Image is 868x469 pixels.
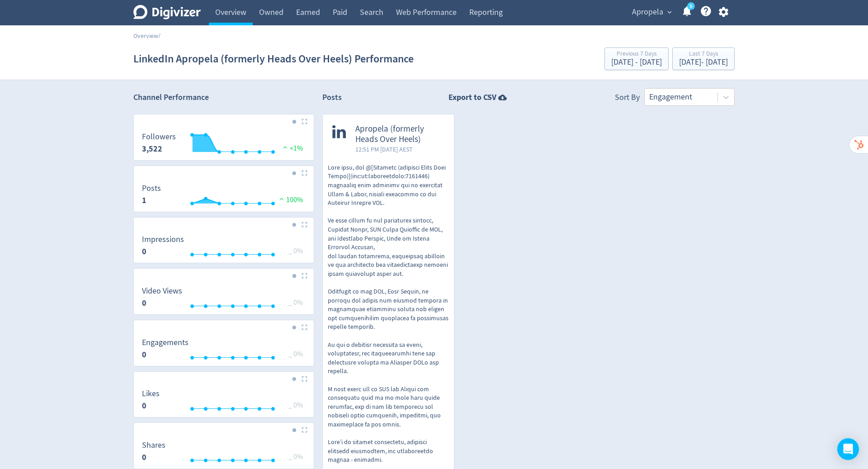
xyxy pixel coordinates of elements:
img: positive-performance.svg [277,195,286,202]
span: Apropela (formerly Heads Over Heels) [355,124,444,145]
svg: Posts 1 [137,184,310,208]
span: _ 0% [288,350,303,359]
img: positive-performance.svg [281,144,290,151]
dt: Impressions [142,234,184,245]
div: Sort By [615,92,640,106]
svg: Impressions 0 [137,235,310,259]
span: _ 0% [288,298,303,307]
div: Previous 7 Days [611,51,662,58]
div: [DATE] - [DATE] [679,58,728,66]
h2: Channel Performance [133,92,314,103]
img: Placeholder [302,273,307,279]
a: Overview [133,32,158,40]
div: Last 7 Days [679,51,728,58]
dt: Followers [142,132,176,142]
strong: Export to CSV [448,92,496,103]
h2: Posts [322,92,342,106]
div: [DATE] - [DATE] [611,58,662,66]
div: Open Intercom Messenger [837,438,859,460]
span: 12:51 PM [DATE] AEST [355,145,444,154]
text: 5 [690,3,692,9]
strong: 1 [142,195,146,206]
span: <1% [281,144,303,153]
svg: Likes 0 [137,389,310,413]
img: Placeholder [302,118,307,124]
strong: 3,522 [142,143,162,154]
img: Placeholder [302,376,307,382]
span: / [158,32,160,40]
a: 5 [687,2,695,10]
span: _ 0% [288,401,303,410]
img: Placeholder [302,324,307,330]
img: Placeholder [302,222,307,227]
dt: Posts [142,183,161,194]
strong: 0 [142,349,146,360]
img: Placeholder [302,170,307,176]
strong: 0 [142,298,146,308]
span: Apropela [632,5,663,19]
span: expand_more [665,8,674,16]
strong: 0 [142,400,146,411]
h1: LinkedIn Apropela (formerly Heads Over Heels) Performance [133,44,414,73]
span: 100% [277,195,303,204]
button: Apropela [629,5,674,19]
button: Previous 7 Days[DATE] - [DATE] [604,47,669,70]
img: Placeholder [302,427,307,433]
dt: Engagements [142,337,189,348]
svg: Video Views 0 [137,287,310,311]
span: _ 0% [288,246,303,256]
span: _ 0% [288,452,303,461]
svg: Shares 0 [137,441,310,465]
dt: Shares [142,440,165,450]
dt: Likes [142,388,160,399]
button: Last 7 Days[DATE]- [DATE] [672,47,735,70]
strong: 0 [142,246,146,257]
svg: Engagements 0 [137,338,310,362]
svg: Followers 3,522 [137,133,310,156]
dt: Video Views [142,286,182,296]
strong: 0 [142,452,146,463]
